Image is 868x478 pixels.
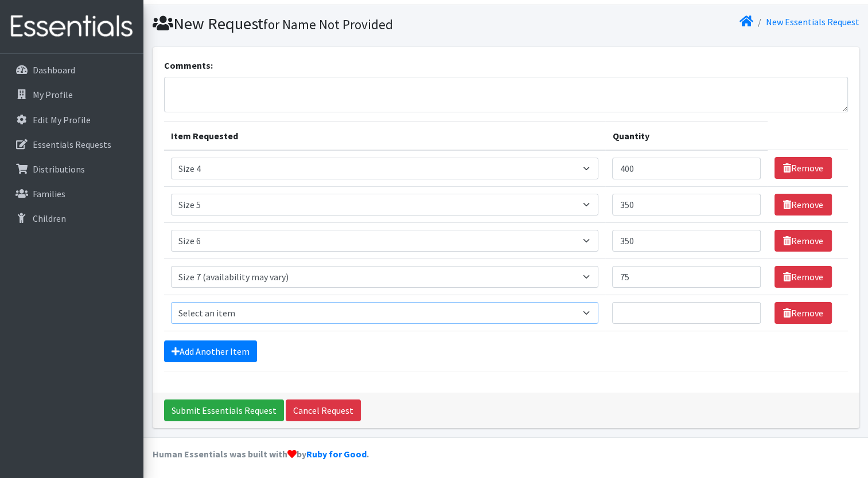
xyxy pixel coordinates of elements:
th: Quantity [605,122,768,150]
a: Essentials Requests [5,133,139,156]
a: Families [5,182,139,205]
p: Children [33,213,66,224]
strong: Human Essentials was built with by . [153,448,369,460]
a: Edit My Profile [5,108,139,131]
th: Item Requested [164,122,606,150]
a: Remove [774,194,832,216]
a: My Profile [5,83,139,106]
p: Dashboard [33,64,75,76]
h1: New Request [153,14,502,34]
label: Comments: [164,58,213,72]
small: for Name Not Provided [263,16,393,33]
p: Distributions [33,163,85,175]
p: Edit My Profile [33,114,91,126]
p: Essentials Requests [33,139,111,150]
a: Children [5,207,139,230]
a: Remove [774,266,832,288]
a: Remove [774,230,832,252]
a: Remove [774,157,832,179]
a: Add Another Item [164,340,257,362]
a: Cancel Request [286,399,361,421]
p: Families [33,188,65,199]
a: Ruby for Good [306,448,367,460]
a: New Essentials Request [766,16,859,28]
p: My Profile [33,89,73,100]
img: HumanEssentials [5,7,139,46]
input: Submit Essentials Request [164,399,284,421]
a: Distributions [5,158,139,181]
a: Dashboard [5,58,139,81]
a: Remove [774,302,832,324]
